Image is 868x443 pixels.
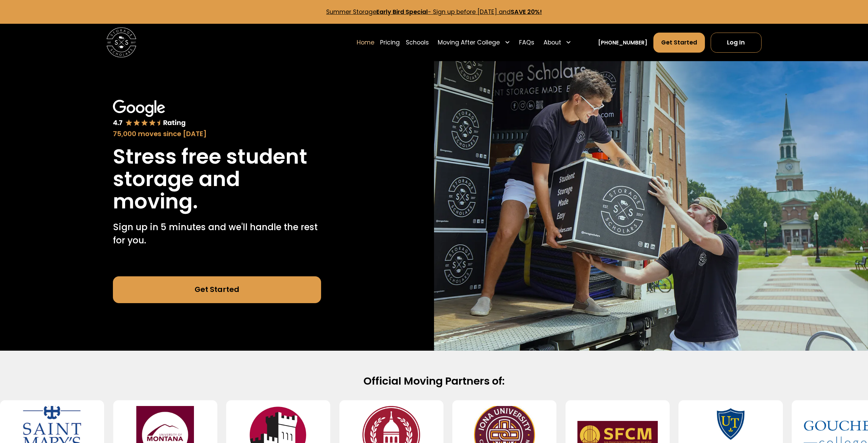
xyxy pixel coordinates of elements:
[106,27,136,57] img: Storage Scholars main logo
[511,8,542,16] strong: SAVE 20%!
[196,374,672,388] h2: Official Moving Partners of:
[380,32,400,53] a: Pricing
[653,33,705,53] a: Get Started
[113,100,186,128] img: Google 4.7 star rating
[598,39,647,47] a: [PHONE_NUMBER]
[519,32,534,53] a: FAQs
[357,32,374,53] a: Home
[434,61,868,351] img: Storage Scholars makes moving and storage easy.
[438,38,500,47] div: Moving After College
[113,145,321,213] h1: Stress free student storage and moving.
[113,276,321,303] a: Get Started
[544,38,561,47] div: About
[113,129,321,139] div: 75,000 moves since [DATE]
[113,220,321,247] p: Sign up in 5 minutes and we'll handle the rest for you.
[406,32,429,53] a: Schools
[376,8,428,16] strong: Early Bird Special
[326,8,542,16] a: Summer StorageEarly Bird Special- Sign up before [DATE] andSAVE 20%!
[711,33,761,53] a: Log In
